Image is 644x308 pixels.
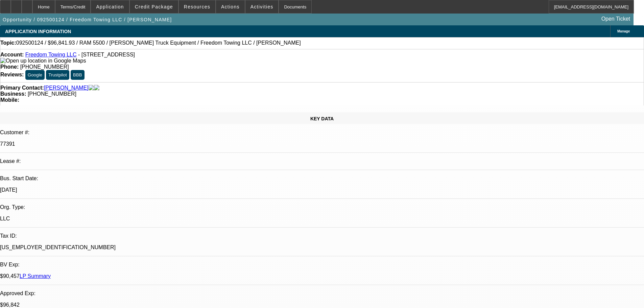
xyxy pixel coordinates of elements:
[130,0,178,13] button: Credit Package
[221,4,240,9] span: Actions
[310,116,334,121] span: KEY DATA
[46,70,69,80] button: Trustpilot
[184,4,210,9] span: Resources
[179,0,215,13] button: Resources
[20,64,69,70] span: [PHONE_NUMBER]
[216,0,245,13] button: Actions
[0,58,86,64] img: Open up location in Google Maps
[96,4,124,9] span: Application
[0,97,19,103] strong: Mobile:
[617,29,630,33] span: Manage
[0,64,19,70] strong: Phone:
[251,4,273,9] span: Activities
[0,58,86,64] a: View Google Maps
[94,85,99,91] img: linkedin-icon.png
[28,91,76,97] span: [PHONE_NUMBER]
[44,85,89,91] a: [PERSON_NAME]
[0,72,24,77] strong: Reviews:
[25,70,45,80] button: Google
[0,52,24,57] strong: Account:
[5,29,71,34] span: APPLICATION INFORMATION
[25,52,77,57] a: Freedom Towing LLC
[78,52,135,57] span: - [STREET_ADDRESS]
[3,17,172,22] span: Opportunity / 092500124 / Freedom Towing LLC / [PERSON_NAME]
[245,0,279,13] button: Activities
[20,273,51,279] a: LP Summary
[0,40,16,46] strong: Topic:
[91,0,129,13] button: Application
[0,91,26,97] strong: Business:
[599,13,633,25] a: Open Ticket
[0,85,44,91] strong: Primary Contact:
[89,85,94,91] img: facebook-icon.png
[135,4,173,9] span: Credit Package
[16,40,301,46] span: 092500124 / $96,841.93 / RAM 5500 / [PERSON_NAME] Truck Equipment / Freedom Towing LLC / [PERSON_...
[71,70,85,80] button: BBB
